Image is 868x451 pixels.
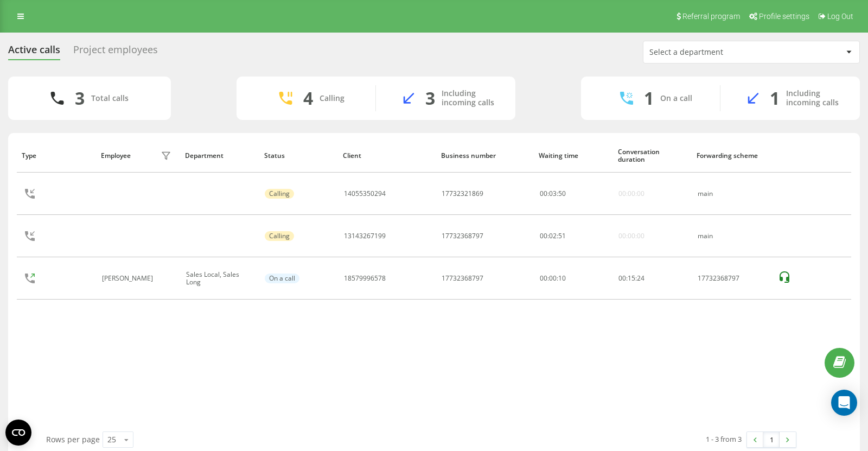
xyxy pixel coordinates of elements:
[343,152,431,160] div: Client
[442,275,483,282] div: 17732368797
[73,44,158,61] div: Project employees
[682,12,740,21] span: Referral program
[46,434,100,444] span: Rows per page
[265,189,294,199] div: Calling
[827,12,853,21] span: Log Out
[698,275,766,282] div: 17732368797
[618,148,687,164] div: Conversation duration
[698,232,766,240] div: main
[344,232,386,240] div: 13143267199
[660,94,692,103] div: On a call
[644,88,654,109] div: 1
[697,152,767,160] div: Forwarding scheme
[540,190,566,198] div: : :
[618,275,644,282] div: : :
[303,88,313,109] div: 4
[558,231,566,240] span: 51
[770,88,780,109] div: 1
[549,189,557,198] span: 03
[75,88,85,109] div: 3
[8,44,60,61] div: Active calls
[540,231,547,240] span: 00
[22,152,91,160] div: Type
[539,152,608,160] div: Waiting time
[91,94,129,103] div: Total calls
[618,232,644,240] div: 00:00:00
[649,48,779,57] div: Select a department
[344,275,386,282] div: 18579996578
[442,232,483,240] div: 17732368797
[540,232,566,240] div: : :
[698,190,766,198] div: main
[831,390,857,416] div: Open Intercom Messenger
[618,274,626,283] span: 00
[320,94,344,103] div: Calling
[185,152,254,160] div: Department
[549,231,557,240] span: 02
[637,274,644,283] span: 24
[442,89,499,107] div: Including incoming calls
[264,152,333,160] div: Status
[442,190,483,198] div: 17732321869
[102,275,156,282] div: [PERSON_NAME]
[107,434,116,445] div: 25
[5,420,31,446] button: Open CMP widget
[540,275,607,282] div: 00:00:10
[558,189,566,198] span: 50
[344,190,386,198] div: 14055350294
[186,271,253,287] div: Sales Local, Sales Long
[786,89,844,107] div: Including incoming calls
[101,152,131,160] div: Employee
[425,88,435,109] div: 3
[265,274,299,283] div: On a call
[540,189,547,198] span: 00
[628,274,635,283] span: 15
[759,12,809,21] span: Profile settings
[763,432,780,447] a: 1
[265,231,294,241] div: Calling
[706,434,742,444] div: 1 - 3 from 3
[618,190,644,198] div: 00:00:00
[441,152,529,160] div: Business number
